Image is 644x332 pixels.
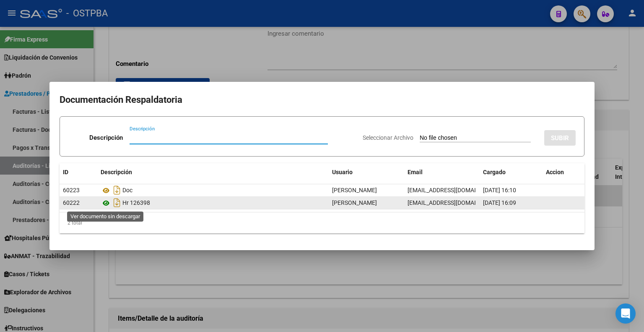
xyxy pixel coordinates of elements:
span: 60223 [63,187,80,193]
span: 60222 [63,199,80,206]
span: [PERSON_NAME] [332,199,377,206]
span: Usuario [332,169,353,175]
button: SUBIR [544,130,576,146]
datatable-header-cell: Descripción [97,163,329,181]
datatable-header-cell: Accion [543,163,584,181]
span: [PERSON_NAME] [332,187,377,193]
span: Seleccionar Archivo [363,134,413,141]
i: Descargar documento [112,183,122,197]
span: [DATE] 16:10 [483,187,516,193]
datatable-header-cell: Email [404,163,480,181]
datatable-header-cell: ID [60,163,97,181]
span: Cargado [483,169,506,175]
span: Accion [546,169,564,175]
div: Doc [101,183,325,197]
div: 2 total [60,212,584,233]
div: Hr 126398 [101,196,325,209]
datatable-header-cell: Usuario [329,163,404,181]
span: Descripción [101,169,132,175]
div: Open Intercom Messenger [615,303,636,324]
i: Descargar documento [112,196,122,209]
span: [DATE] 16:09 [483,199,516,206]
span: ID [63,169,68,175]
span: SUBIR [551,134,569,142]
datatable-header-cell: Cargado [480,163,543,181]
span: [EMAIL_ADDRESS][DOMAIN_NAME] [408,187,501,193]
span: [EMAIL_ADDRESS][DOMAIN_NAME] [408,199,501,206]
h2: Documentación Respaldatoria [60,92,584,108]
p: Descripción [89,133,123,143]
span: Email [408,169,423,175]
